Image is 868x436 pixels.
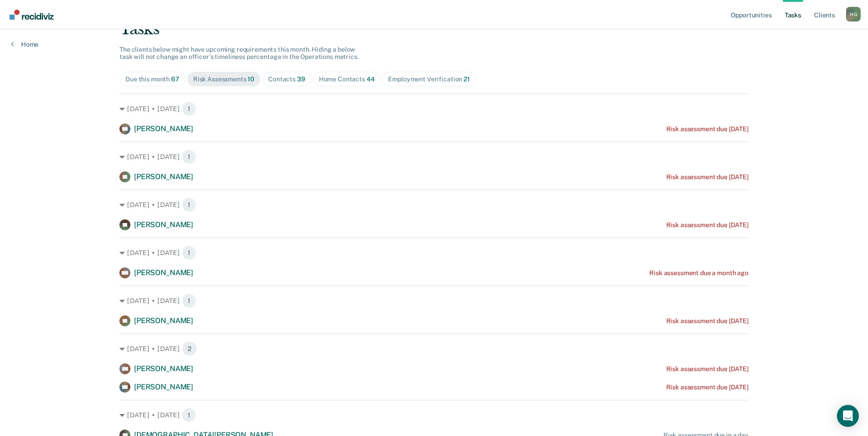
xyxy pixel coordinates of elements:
div: Risk assessment due [DATE] [666,365,749,373]
span: [PERSON_NAME] [134,364,193,373]
a: Home [11,40,38,48]
span: 1 [182,149,196,164]
span: 1 [182,245,196,260]
span: [PERSON_NAME] [134,172,193,181]
span: 21 [464,75,470,83]
div: Tasks [119,20,749,38]
div: [DATE] • [DATE] 1 [119,149,749,164]
div: Contacts [268,75,305,83]
div: Risk assessment due [DATE] [666,125,749,133]
span: [PERSON_NAME] [134,316,193,325]
div: Risk assessment due a month ago [649,269,749,277]
div: Risk assessment due [DATE] [666,221,749,229]
div: [DATE] • [DATE] 1 [119,245,749,260]
span: 10 [248,75,254,83]
div: Due this month [125,75,179,83]
div: [DATE] • [DATE] 1 [119,408,749,422]
div: [DATE] • [DATE] 2 [119,341,749,356]
span: 1 [182,197,196,212]
span: 1 [182,408,196,422]
img: Recidiviz [10,10,54,20]
div: Risk Assessments [193,75,254,83]
div: [DATE] • [DATE] 1 [119,293,749,308]
div: [DATE] • [DATE] 1 [119,101,749,116]
span: [PERSON_NAME] [134,220,193,229]
div: Home Contacts [319,75,375,83]
span: [PERSON_NAME] [134,383,193,391]
span: [PERSON_NAME] [134,124,193,133]
div: Open Intercom Messenger [837,405,859,427]
span: The clients below might have upcoming requirements this month. Hiding a below task will not chang... [119,46,359,61]
span: 39 [297,75,305,83]
div: Employment Verification [388,75,469,83]
div: Risk assessment due [DATE] [666,383,749,391]
div: Risk assessment due [DATE] [666,317,749,325]
span: 2 [182,341,197,356]
span: 1 [182,293,196,308]
button: Profile dropdown button [846,7,861,21]
span: 67 [171,75,179,83]
div: Risk assessment due [DATE] [666,173,749,181]
div: H G [846,7,861,21]
span: 1 [182,101,196,116]
span: 44 [367,75,375,83]
div: [DATE] • [DATE] 1 [119,197,749,212]
span: [PERSON_NAME] [134,268,193,277]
